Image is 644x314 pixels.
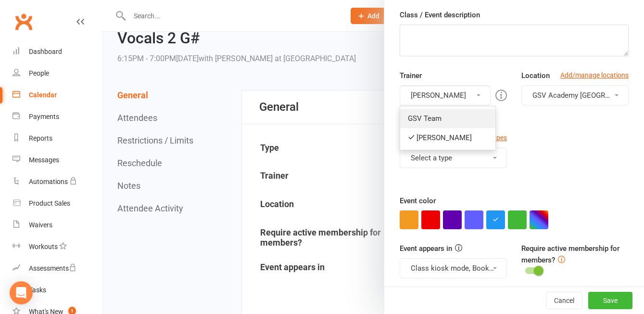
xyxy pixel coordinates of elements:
a: Reports [13,128,101,149]
a: Automations [13,171,101,193]
button: Save [588,292,632,309]
div: Workouts [29,243,58,250]
div: Waivers [29,221,52,229]
div: Dashboard [29,48,62,55]
a: Add/manage locations [560,70,629,80]
label: Trainer [400,70,422,81]
a: Assessments [13,258,101,279]
a: Workouts [13,236,101,258]
div: Messages [29,156,59,164]
a: [PERSON_NAME] [400,128,495,147]
button: Class kiosk mode, Book & Pay, Roll call, Clubworx website calendar and Mobile app [400,258,507,278]
label: Require active membership for members? [521,244,619,264]
div: Calendar [29,91,57,99]
div: Product Sales [29,199,70,207]
button: Cancel [546,292,582,309]
label: Event color [400,195,436,207]
button: [PERSON_NAME] [400,85,491,105]
a: Dashboard [13,41,101,63]
div: Open Intercom Messenger [10,281,33,304]
a: GSV Team [400,109,495,128]
div: Tasks [29,286,46,294]
a: Calendar [13,84,101,106]
button: GSV Academy [GEOGRAPHIC_DATA] [521,85,629,105]
a: Waivers [13,214,101,236]
label: Class / Event description [400,9,480,21]
button: Select a type [400,148,507,168]
div: Assessments [29,264,76,272]
a: Clubworx [12,10,36,34]
a: Tasks [13,279,101,301]
div: Automations [29,178,68,185]
div: People [29,69,49,77]
label: Event appears in [400,243,452,254]
a: Product Sales [13,193,101,214]
div: Payments [29,113,59,120]
div: Reports [29,134,52,142]
label: Location [521,70,550,81]
a: Payments [13,106,101,128]
a: Messages [13,149,101,171]
a: People [13,63,101,84]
